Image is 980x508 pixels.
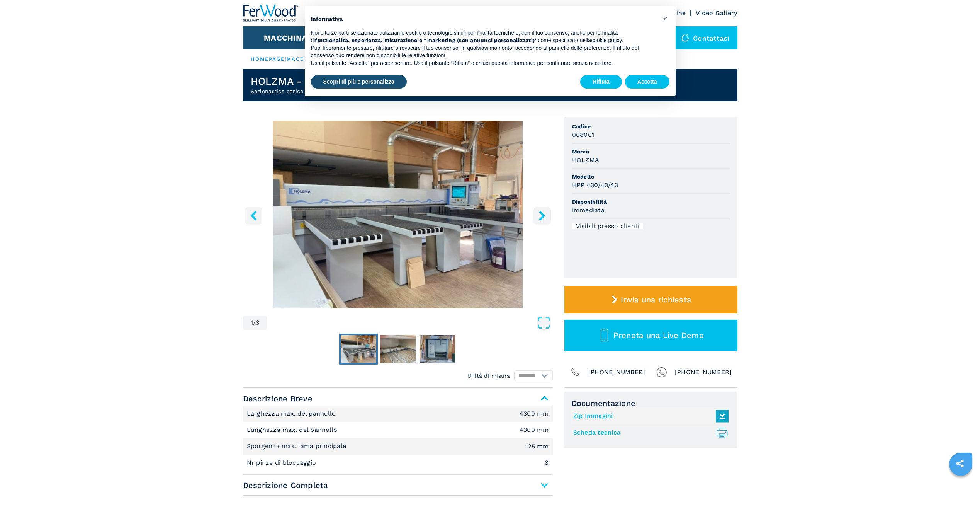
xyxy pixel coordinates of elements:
h3: HPP 430/43/43 [572,181,618,189]
span: 1 [251,320,253,326]
a: HOMEPAGE [251,56,285,62]
h3: 008001 [572,130,594,139]
button: Prenota una Live Demo [564,320,737,351]
span: Disponibilità [572,198,730,206]
span: × [663,14,667,23]
em: 8 [545,460,549,466]
p: Sporgenza max. lama principale [247,442,348,450]
a: Video Gallery [696,9,737,17]
span: Marca [572,148,730,155]
button: Invia una richiesta [564,286,737,313]
span: Descrizione Completa [243,478,553,492]
img: Ferwood [243,5,299,22]
button: Go to Slide 1 [339,334,378,365]
button: Go to Slide 3 [418,334,457,365]
span: Prenota una Live Demo [613,331,704,340]
em: 4300 mm [520,411,549,417]
button: Macchinari [264,33,315,43]
em: Unità di misura [467,372,510,380]
img: Sezionatrice carico frontale HOLZMA HPP 430/43/43 [243,121,553,308]
em: 4300 mm [520,427,549,433]
button: Scopri di più e personalizza [311,75,407,89]
div: Contattaci [674,26,737,49]
div: Go to Slide 1 [243,121,553,308]
span: Documentazione [571,399,730,408]
img: Whatsapp [656,367,667,378]
span: Descrizione Breve [243,392,553,406]
p: Nr pinze di bloccaggio [247,459,318,467]
button: Chiudi questa informativa [659,12,672,25]
h2: Sezionatrice carico frontale [251,87,380,95]
h3: HOLZMA [572,155,600,164]
div: Descrizione Breve [243,406,553,471]
nav: Thumbnail Navigation [243,334,553,365]
p: Usa il pulsante “Accetta” per acconsentire. Usa il pulsante “Rifiuta” o chiudi questa informativa... [311,60,657,67]
a: macchinari [287,56,327,62]
a: cookie policy [591,37,622,43]
p: Lunghezza max. del pannello [247,426,340,434]
span: Codice [572,123,730,130]
span: Modello [572,173,730,181]
img: Phone [570,367,581,378]
button: Open Fullscreen [269,316,550,330]
button: Go to Slide 2 [379,334,417,365]
a: sharethis [950,454,970,473]
iframe: Chat [947,473,974,502]
em: 125 mm [525,443,549,450]
a: Zip Immagini [573,410,725,423]
span: [PHONE_NUMBER] [675,367,732,378]
div: Visibili presso clienti [572,223,644,229]
button: left-button [245,207,262,224]
p: Noi e terze parti selezionate utilizziamo cookie o tecnologie simili per finalità tecniche e, con... [311,29,657,44]
span: / [253,320,256,326]
img: ab08afbbc453937040b6e100dba6800c [380,335,416,363]
h1: HOLZMA - HPP 430/43/43 [251,75,380,87]
p: Larghezza max. del pannello [247,409,338,418]
span: 3 [256,320,259,326]
img: 0a229089df893b1ac63945236a3edbdc [341,335,376,363]
button: right-button [533,207,551,224]
img: 594e066899130da99cb875340fc1530b [420,335,455,363]
button: Accetta [625,75,669,89]
h2: Informativa [311,15,657,23]
p: Puoi liberamente prestare, rifiutare o revocare il tuo consenso, in qualsiasi momento, accedendo ... [311,44,657,60]
span: Invia una richiesta [621,295,691,304]
img: Contattaci [681,34,689,42]
span: | [285,56,286,62]
strong: funzionalità, esperienza, misurazione e “marketing (con annunci personalizzati)” [315,37,538,43]
span: [PHONE_NUMBER] [588,367,645,378]
button: Rifiuta [580,75,622,89]
a: Scheda tecnica [573,426,725,439]
h3: immediata [572,206,605,215]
